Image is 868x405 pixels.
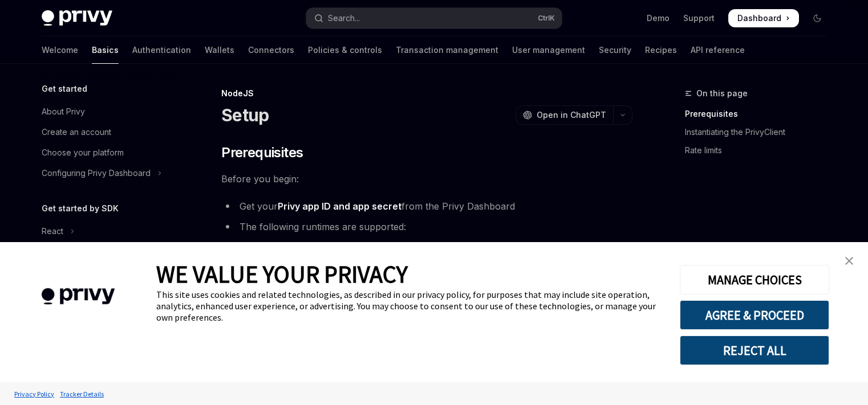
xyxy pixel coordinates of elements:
[685,123,835,141] a: Instantiating the PrivyClient
[808,9,826,27] button: Toggle dark mode
[240,242,632,257] li: Node.js 20 LTS or later ( ) versions.
[737,13,781,24] span: Dashboard
[33,142,179,163] a: Choose your platform
[680,265,829,294] button: MANAGE CHOICES
[537,109,606,121] span: Open in ChatGPT
[156,259,408,289] span: WE VALUE YOUR PRIVACY
[248,36,294,64] a: Connectors
[691,36,745,64] a: API reference
[42,146,124,159] div: Choose your platform
[328,11,360,25] div: Search...
[396,36,498,64] a: Transaction management
[221,88,632,99] div: NodeJS
[17,272,139,321] img: company logo
[845,257,853,265] img: close banner
[42,224,63,238] div: React
[205,36,234,64] a: Wallets
[221,219,632,360] li: The following runtimes are supported:
[156,289,663,323] div: This site uses cookies and related technologies, as described in our privacy policy, for purposes...
[278,201,401,212] a: Privy app ID and app secret
[680,336,829,365] button: REJECT ALL
[685,105,835,123] a: Prerequisites
[42,166,151,180] div: Configuring Privy Dashboard
[308,36,382,64] a: Policies & controls
[57,384,107,404] a: Tracker Details
[838,249,861,272] a: close banner
[645,36,677,64] a: Recipes
[42,105,85,118] div: About Privy
[516,105,613,125] button: Open in ChatGPT
[33,163,179,183] button: Toggle Configuring Privy Dashboard section
[683,13,715,24] a: Support
[33,122,179,142] a: Create an account
[647,13,670,24] a: Demo
[680,300,829,330] button: AGREE & PROCEED
[33,221,179,242] button: Toggle React section
[221,198,632,214] li: Get your from the Privy Dashboard
[42,125,111,139] div: Create an account
[221,171,632,187] span: Before you begin:
[512,36,585,64] a: User management
[599,36,631,64] a: Security
[33,242,179,262] button: Toggle React native section
[42,36,78,64] a: Welcome
[92,36,119,64] a: Basics
[42,82,87,96] h5: Get started
[42,202,119,215] h5: Get started by SDK
[132,36,191,64] a: Authentication
[306,8,562,28] button: Open search
[33,101,179,122] a: About Privy
[221,144,303,162] span: Prerequisites
[696,87,748,100] span: On this page
[538,14,555,23] span: Ctrl K
[685,141,835,159] a: Rate limits
[42,10,112,26] img: dark logo
[728,9,799,27] a: Dashboard
[221,105,269,125] h1: Setup
[11,384,57,404] a: Privacy Policy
